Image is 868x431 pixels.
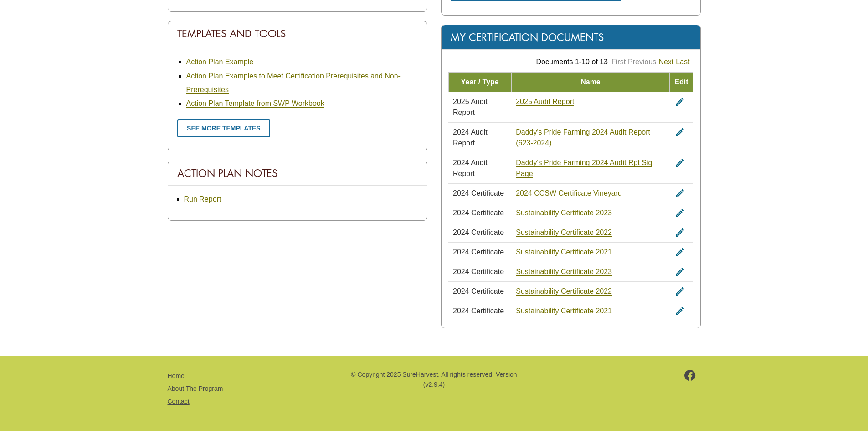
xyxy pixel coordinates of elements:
[177,119,271,137] a: See more templates
[186,58,254,66] a: Action Plan Example
[674,227,685,238] i: edit
[516,248,612,256] a: Sustainability Certificate 2021
[516,209,612,217] a: Sustainability Certificate 2023
[674,127,685,138] i: edit
[453,228,504,236] span: 2024 Certificate
[442,25,700,50] div: My Certification Documents
[186,72,401,94] a: Action Plan Examples to Meet Certification Prerequisites and Non-Prerequisites
[516,98,574,106] a: 2025 Audit Report
[674,287,685,295] a: edit
[674,306,685,317] i: edit
[674,266,685,277] i: edit
[453,307,504,315] span: 2024 Certificate
[516,268,612,276] a: Sustainability Certificate 2023
[453,248,504,256] span: 2024 Certificate
[168,398,190,405] a: Contact
[168,21,427,46] div: Templates And Tools
[676,58,689,66] a: Last
[674,98,685,105] a: edit
[453,98,488,116] span: 2025 Audit Report
[516,287,612,296] a: Sustainability Certificate 2022
[516,159,652,178] a: Daddy's Pride Farming 2024 Audit Rpt Sig Page
[453,159,488,177] span: 2024 Audit Report
[658,58,673,66] a: Next
[511,72,670,92] td: Name
[536,58,608,66] span: Documents 1-10 of 13
[628,58,656,66] a: Previous
[674,248,685,256] a: edit
[674,209,685,217] a: edit
[674,228,685,236] a: edit
[674,96,685,107] i: edit
[168,385,223,392] a: About The Program
[674,128,685,136] a: edit
[448,72,511,92] td: Year / Type
[684,370,696,381] img: footer-facebook.png
[186,99,324,108] a: Action Plan Template from SWP Workbook
[670,72,693,92] td: Edit
[453,268,504,275] span: 2024 Certificate
[453,287,504,295] span: 2024 Certificate
[674,268,685,275] a: edit
[168,372,185,379] a: Home
[516,228,612,237] a: Sustainability Certificate 2022
[674,188,685,199] i: edit
[516,128,650,147] a: Daddy's Pride Farming 2024 Audit Report (623-2024)
[674,286,685,297] i: edit
[674,159,685,166] a: edit
[349,369,518,390] p: © Copyright 2025 SureHarvest. All rights reserved. Version (v2.9.4)
[516,307,612,315] a: Sustainability Certificate 2021
[453,128,488,147] span: 2024 Audit Report
[453,189,504,197] span: 2024 Certificate
[674,157,685,168] i: edit
[674,189,685,197] a: edit
[168,161,427,186] div: Action Plan Notes
[674,208,685,218] i: edit
[516,189,622,197] a: 2024 CCSW Certificate Vineyard
[674,247,685,258] i: edit
[611,58,626,66] a: First
[674,307,685,315] a: edit
[453,209,504,217] span: 2024 Certificate
[184,195,221,203] a: Run Report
